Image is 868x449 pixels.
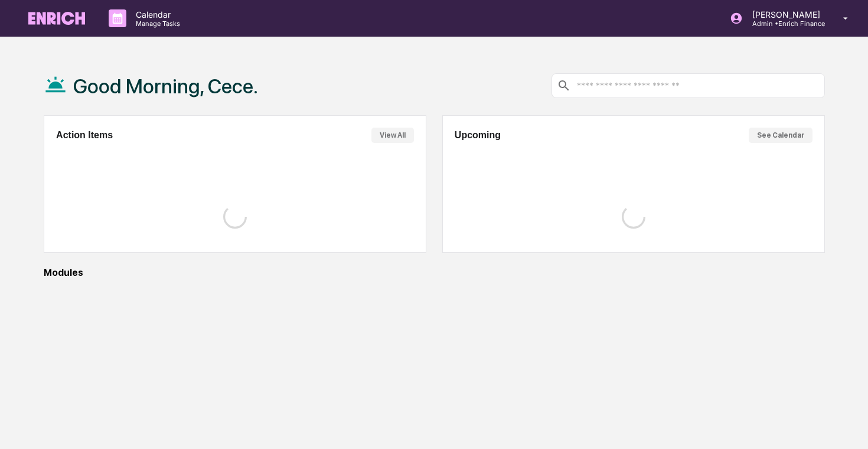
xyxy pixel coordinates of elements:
[455,130,501,141] h2: Upcoming
[44,267,825,278] div: Modules
[371,128,414,143] button: View All
[28,12,85,25] img: logo
[126,9,186,19] p: Calendar
[56,130,113,141] h2: Action Items
[749,128,812,143] button: See Calendar
[743,9,826,19] p: [PERSON_NAME]
[73,74,258,98] h1: Good Morning, Cece.
[743,19,826,28] p: Admin • Enrich Finance
[126,19,186,28] p: Manage Tasks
